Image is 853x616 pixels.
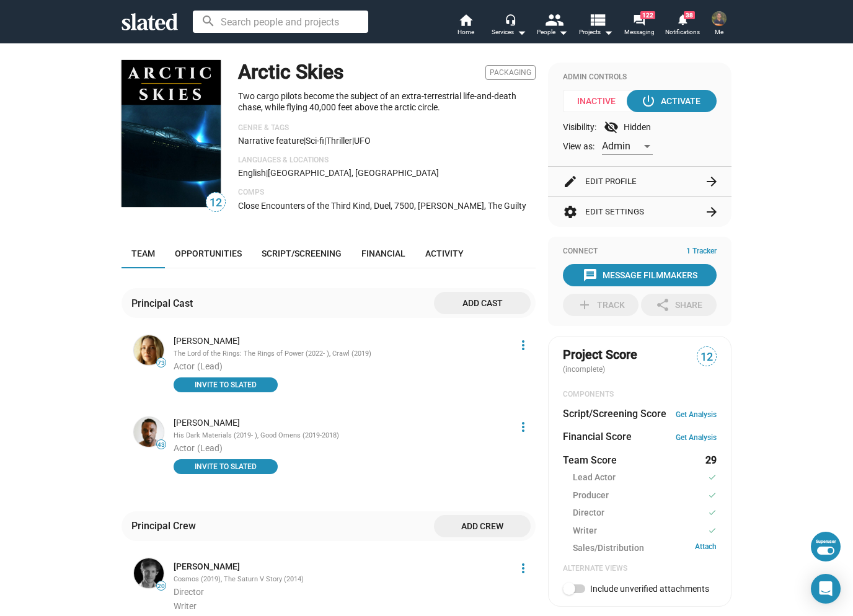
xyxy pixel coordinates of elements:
mat-icon: view_list [588,11,606,29]
h1: Arctic Skies [238,59,343,86]
img: Arctic Skies [122,60,221,207]
span: 38 [684,11,695,19]
mat-icon: notifications [676,13,688,25]
div: Track [577,294,625,316]
button: Edit Profile [563,167,717,196]
button: Superuser [811,532,841,561]
div: Connect [563,247,717,257]
span: Opportunities [175,249,242,258]
button: INVITE TO SLATED [174,459,278,474]
button: Edit Settings [563,197,717,227]
div: People [537,25,568,40]
mat-icon: arrow_drop_down [555,25,570,40]
span: 43 [157,441,166,449]
span: Director [174,587,204,597]
span: | [324,136,326,146]
mat-icon: share [655,297,670,312]
div: Principal Crew [131,519,201,532]
span: Home [457,25,474,40]
mat-icon: arrow_forward [704,174,719,189]
button: Mitchell SturhannMe [704,9,734,41]
mat-icon: check [708,472,717,483]
dt: Team Score [563,454,617,467]
mat-icon: more_vert [516,420,531,434]
span: Activity [425,249,464,258]
span: Script/Screening [262,249,342,258]
span: 12 [206,195,225,211]
img: Elliot Weaver [134,558,164,588]
span: Director [573,507,604,520]
div: Visibility: Hidden [563,120,717,134]
p: Two cargo pilots become the subject of an extra-terrestrial life-and-death chase, while flying 40... [238,90,536,113]
span: Admin [602,140,630,152]
span: Lead Actor [573,472,616,485]
button: Add crew [434,515,531,537]
span: 20 [157,583,166,590]
span: Sales/Distribution [573,542,644,554]
div: [PERSON_NAME] [174,417,508,429]
dt: Financial Score [563,430,632,443]
button: Add cast [434,292,531,314]
span: Add cast [444,292,521,314]
img: Morfydd Clark [134,335,164,365]
div: Superuser [816,539,836,544]
mat-icon: home [458,12,473,27]
button: Track [563,294,639,316]
span: | [266,168,268,178]
span: Messaging [624,25,655,40]
div: Admin Controls [563,73,717,82]
a: [PERSON_NAME] [174,561,240,573]
mat-icon: power_settings_new [641,94,656,108]
span: Thriller [326,136,352,146]
span: Writer [174,601,197,611]
span: Packaging [485,65,536,80]
mat-icon: message [583,268,598,283]
a: 122Messaging [617,12,661,40]
span: | [352,136,354,146]
span: Narrative feature [238,136,304,146]
div: Alternate Views [563,564,717,574]
a: Get Analysis [676,410,717,419]
button: Message Filmmakers [563,264,717,286]
span: INVITE TO SLATED [181,460,270,473]
span: 12 [697,349,716,366]
a: Team [122,239,165,268]
span: INVITE TO SLATED [181,379,270,391]
p: Comps [238,188,536,198]
div: Message Filmmakers [583,264,697,286]
div: Open Intercom Messenger [811,574,841,604]
mat-icon: people [545,11,563,29]
mat-icon: settings [563,205,578,219]
span: 122 [640,11,655,19]
span: 73 [157,359,166,367]
button: Share [641,294,717,316]
mat-icon: more_vert [516,338,531,353]
input: Search people and projects [193,11,368,33]
mat-icon: arrow_drop_down [514,25,529,40]
div: COMPONENTS [563,390,717,400]
button: People [531,12,574,40]
dt: Script/Screening Score [563,407,666,420]
mat-icon: visibility_off [604,120,619,134]
div: Cosmos (2019), The Saturn V Story (2014) [174,575,508,584]
a: Attach [695,542,717,554]
mat-icon: edit [563,174,578,189]
span: Sci-fi [306,136,324,146]
span: Producer [573,490,609,503]
span: (Lead) [197,361,223,371]
span: (Lead) [197,443,223,453]
div: Services [492,25,526,40]
span: | [304,136,306,146]
mat-icon: arrow_drop_down [601,25,616,40]
span: View as: [563,141,594,152]
dd: 29 [705,454,717,467]
img: Mitchell Sturhann [712,11,727,26]
a: Financial [351,239,415,268]
span: Project Score [563,346,637,363]
span: (incomplete) [563,365,608,374]
span: Notifications [665,25,700,40]
button: Activate [627,90,717,112]
span: Actor [174,443,195,453]
div: Share [655,294,702,316]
